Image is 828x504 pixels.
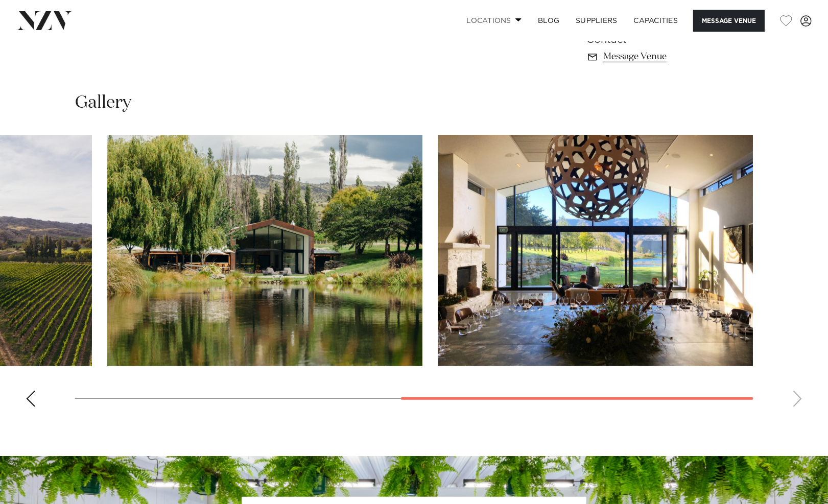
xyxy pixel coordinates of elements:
a: BLOG [530,10,567,32]
button: Message Venue [693,10,765,32]
img: nzv-logo.png [16,11,72,30]
a: Capacities [626,10,687,32]
h2: Gallery [75,91,131,114]
a: SUPPLIERS [567,10,625,32]
swiper-slide: 3 / 4 [107,135,422,366]
a: Locations [458,10,530,32]
a: Message Venue [586,50,753,64]
swiper-slide: 4 / 4 [438,135,753,366]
